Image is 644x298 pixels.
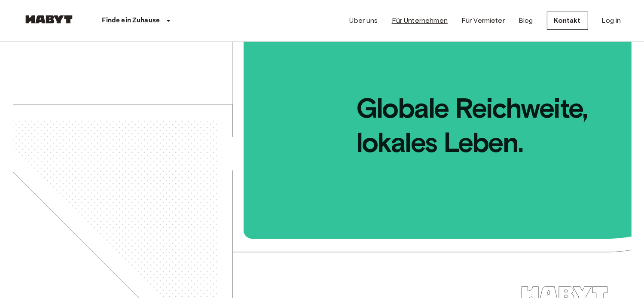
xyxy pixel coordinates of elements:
span: Globale Reichweite, lokales Leben. [245,42,632,160]
a: Über uns [350,15,378,26]
a: Kontakt [547,12,588,30]
a: Blog [519,15,533,26]
p: Finde ein Zuhause [102,15,160,26]
a: Für Unternehmen [392,15,448,26]
img: Habyt [23,15,75,24]
a: Log in [602,15,621,26]
a: Für Vermieter [461,15,505,26]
